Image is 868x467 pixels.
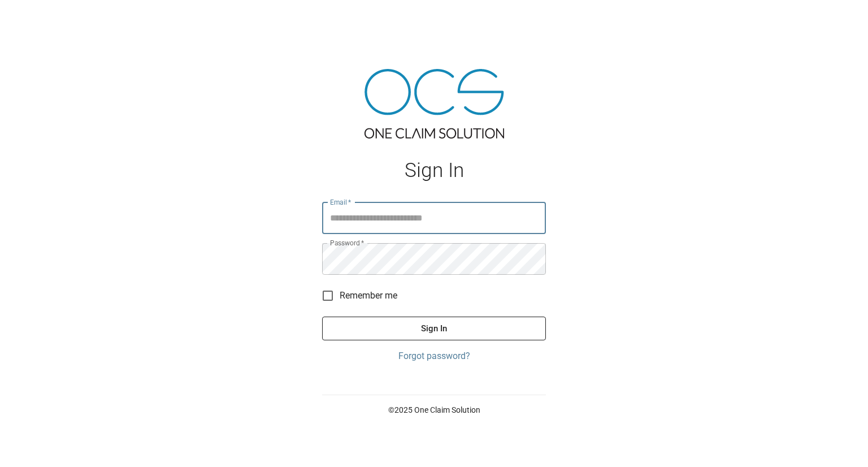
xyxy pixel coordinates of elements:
[330,197,351,207] label: Email
[322,404,546,416] p: © 2025 One Claim Solution
[364,69,504,139] img: ocs-logo-tra.png
[322,317,546,340] button: Sign In
[330,238,364,248] label: Password
[322,349,546,363] a: Forgot password?
[14,7,59,29] img: ocs-logo-white-transparent.png
[340,289,397,302] span: Remember me
[322,159,546,182] h1: Sign In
